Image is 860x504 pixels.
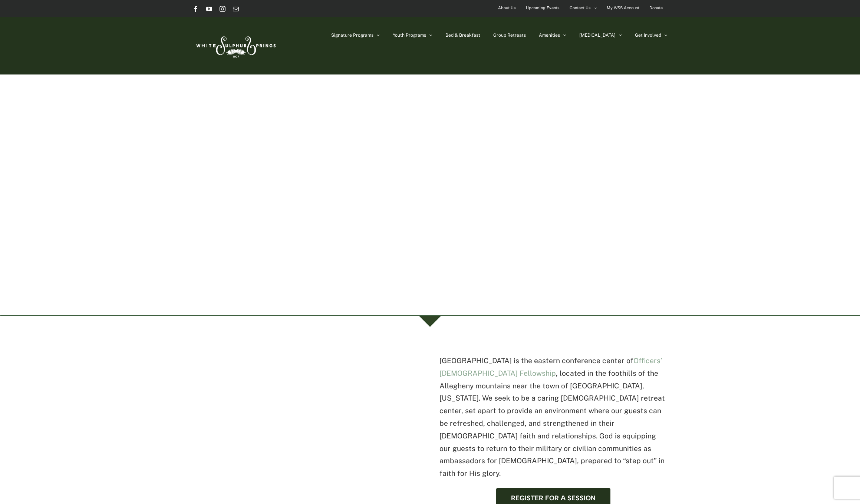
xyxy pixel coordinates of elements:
a: Get Involved [635,17,668,54]
a: [MEDICAL_DATA] [579,17,622,54]
a: YouTube [206,6,212,12]
a: Youth Programs [393,17,432,54]
span: My WSS Account [607,3,639,13]
a: Instagram [220,6,225,12]
p: [GEOGRAPHIC_DATA] is the eastern conference center of , located in the foothills of the Allegheny... [439,355,667,480]
a: Email [233,6,239,12]
a: Bed & Breakfast [445,17,480,54]
iframe: YouTube video player 1 [193,345,415,479]
span: Upcoming Events [526,3,560,13]
span: [MEDICAL_DATA] [579,33,616,37]
span: Contact Us [570,3,591,13]
span: Group Retreats [493,33,526,37]
a: Amenities [539,17,566,54]
a: Signature Programs [331,17,380,54]
nav: Main Menu [331,17,668,54]
span: About Us [498,3,516,13]
span: Bed & Breakfast [445,33,480,37]
span: Donate [649,3,663,13]
a: Officers’ [DEMOGRAPHIC_DATA] Fellowship [439,357,662,377]
span: Amenities [539,33,560,37]
a: Group Retreats [493,17,526,54]
span: Register for a session [511,494,596,502]
span: Signature Programs [331,33,373,37]
span: Get Involved [635,33,661,37]
img: White Sulphur Springs Logo [193,28,278,63]
a: Facebook [193,6,199,12]
span: Youth Programs [393,33,426,37]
